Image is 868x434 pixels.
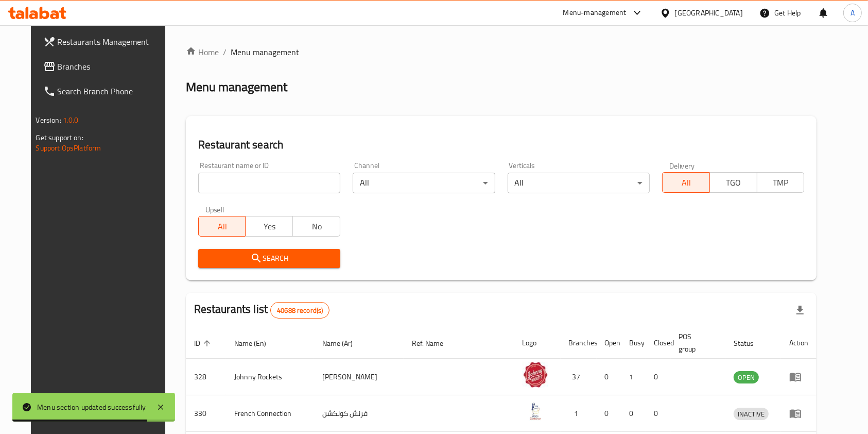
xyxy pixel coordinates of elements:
[36,141,101,155] a: Support.OpsPlatform
[186,46,817,58] nav: breadcrumb
[297,219,336,234] span: No
[714,175,753,190] span: TGO
[250,219,289,234] span: Yes
[226,395,315,432] td: French Connection
[58,85,168,97] span: Search Branch Phone
[223,46,227,58] li: /
[194,302,330,319] h2: Restaurants list
[292,216,340,237] button: No
[709,172,757,193] button: TGO
[314,359,404,395] td: [PERSON_NAME]
[597,395,621,432] td: 0
[675,7,743,19] div: [GEOGRAPHIC_DATA]
[198,249,340,268] button: Search
[789,407,808,420] div: Menu
[186,46,219,58] a: Home
[850,7,855,19] span: A
[662,172,710,193] button: All
[271,306,329,315] span: 40688 record(s)
[597,359,621,395] td: 0
[514,327,561,359] th: Logo
[63,113,79,127] span: 1.0.0
[734,408,769,420] div: INACTIVE
[58,60,168,73] span: Branches
[205,206,224,213] label: Upsell
[37,402,146,413] div: Menu section updated successfully
[198,137,805,153] h2: Restaurant search
[646,359,671,395] td: 0
[186,79,287,95] h2: Menu management
[198,173,340,193] input: Search for restaurant name or ID..
[561,359,597,395] td: 37
[734,408,769,420] span: INACTIVE
[761,175,801,190] span: TMP
[621,359,646,395] td: 1
[245,216,293,237] button: Yes
[412,337,457,349] span: Ref. Name
[36,113,61,127] span: Version:
[35,54,176,79] a: Branches
[734,372,759,383] span: OPEN
[35,29,176,54] a: Restaurants Management
[322,337,366,349] span: Name (Ar)
[563,7,627,19] div: Menu-management
[226,359,315,395] td: Johnny Rockets
[36,131,83,144] span: Get support on:
[206,252,332,265] span: Search
[679,330,714,355] span: POS group
[734,371,759,383] div: OPEN
[757,172,805,193] button: TMP
[561,327,597,359] th: Branches
[186,395,226,432] td: 330
[194,337,214,349] span: ID
[597,327,621,359] th: Open
[35,79,176,104] a: Search Branch Phone
[508,173,650,193] div: All
[734,337,767,349] span: Status
[781,327,817,359] th: Action
[788,298,812,323] div: Export file
[523,398,548,424] img: French Connection
[270,302,329,319] div: Total records count
[667,175,706,190] span: All
[523,362,548,388] img: Johnny Rockets
[231,46,299,58] span: Menu management
[646,327,671,359] th: Closed
[621,327,646,359] th: Busy
[669,162,695,169] label: Delivery
[198,216,246,237] button: All
[58,36,168,48] span: Restaurants Management
[186,359,226,395] td: 328
[621,395,646,432] td: 0
[314,395,404,432] td: فرنش كونكشن
[789,371,808,383] div: Menu
[561,395,597,432] td: 1
[234,337,280,349] span: Name (En)
[203,219,242,234] span: All
[646,395,671,432] td: 0
[353,173,495,193] div: All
